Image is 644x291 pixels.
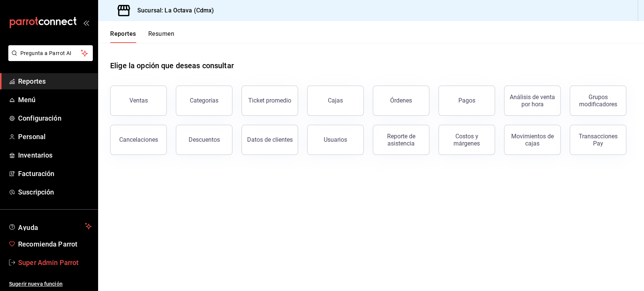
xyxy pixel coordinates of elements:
div: Pagos [458,97,475,104]
div: Costos y márgenes [443,133,490,147]
button: Transacciones Pay [570,125,626,155]
button: Datos de clientes [241,125,298,155]
span: Personal [18,132,92,142]
div: Categorías [190,97,218,104]
div: Cajas [328,97,343,104]
span: Configuración [18,113,92,123]
button: Pagos [438,86,495,116]
button: open_drawer_menu [83,20,89,26]
button: Análisis de venta por hora [504,86,561,116]
button: Descuentos [176,125,232,155]
button: Grupos modificadores [570,86,626,116]
div: Órdenes [390,97,412,104]
div: Transacciones Pay [575,133,621,147]
h1: Elige la opción que deseas consultar [110,60,234,71]
a: Pregunta a Parrot AI [5,55,93,63]
div: Datos de clientes [247,136,293,143]
div: Grupos modificadores [575,93,621,108]
span: Recomienda Parrot [18,239,92,249]
button: Pregunta a Parrot AI [8,45,93,61]
div: navigation tabs [110,30,174,43]
button: Ticket promedio [241,86,298,116]
button: Costos y márgenes [438,125,495,155]
div: Cancelaciones [119,136,158,143]
button: Categorías [176,86,232,116]
span: Inventarios [18,150,92,160]
button: Reportes [110,30,136,43]
span: Pregunta a Parrot AI [20,49,81,57]
div: Reporte de asistencia [378,133,424,147]
span: Suscripción [18,187,92,197]
div: Ventas [129,97,148,104]
button: Cajas [307,86,364,116]
span: Ayuda [18,222,82,231]
span: Sugerir nueva función [9,280,92,288]
div: Análisis de venta por hora [509,93,556,108]
div: Descuentos [189,136,220,143]
span: Menú [18,95,92,105]
h3: Sucursal: La Octava (Cdmx) [131,6,214,15]
span: Super Admin Parrot [18,257,92,268]
button: Usuarios [307,125,364,155]
span: Facturación [18,168,92,179]
button: Movimientos de cajas [504,125,561,155]
button: Reporte de asistencia [373,125,429,155]
div: Ticket promedio [248,97,291,104]
button: Órdenes [373,86,429,116]
button: Resumen [148,30,174,43]
div: Usuarios [324,136,347,143]
div: Movimientos de cajas [509,133,556,147]
span: Reportes [18,76,92,86]
button: Cancelaciones [110,125,167,155]
button: Ventas [110,86,167,116]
